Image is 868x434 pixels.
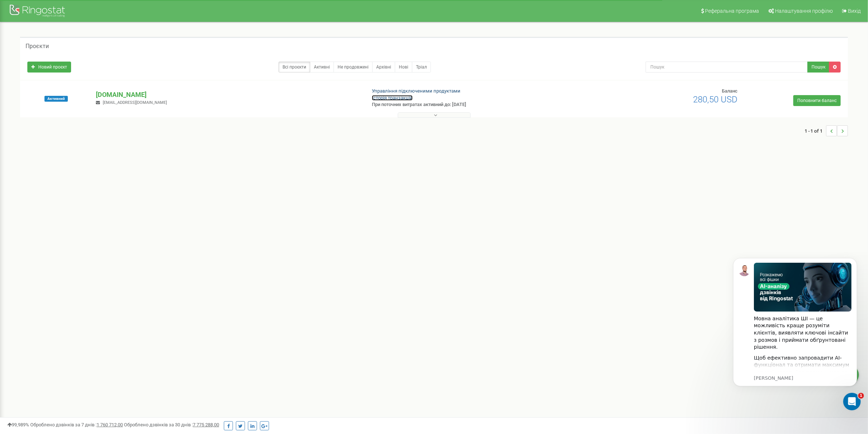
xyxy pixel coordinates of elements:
p: [DOMAIN_NAME] [96,90,360,99]
span: Активний [44,96,68,102]
a: Архівні [372,62,395,73]
iframe: Intercom live chat [843,393,861,410]
h5: Проєкти [26,43,49,50]
a: Активні [310,62,334,73]
a: Новий проєкт [27,62,71,73]
a: Управління підключеними продуктами [372,88,460,94]
a: Не продовжені [334,62,373,73]
span: Налаштування профілю [775,8,833,14]
span: Оброблено дзвінків за 30 днів : [124,422,219,427]
span: 1 [858,393,864,399]
span: Реферальна програма [705,8,759,14]
span: 99,989% [7,422,29,427]
u: 1 760 712,00 [97,422,123,427]
input: Пошук [646,62,808,73]
span: Баланс [722,88,737,94]
button: Пошук [807,62,829,73]
iframe: Intercom notifications повідомлення [722,247,868,414]
u: 7 775 288,00 [193,422,219,427]
a: Тріал [412,62,431,73]
span: Вихід [848,8,861,14]
span: Оброблено дзвінків за 7 днів : [30,422,123,427]
a: Нові [395,62,412,73]
a: Поповнити баланс [793,95,841,106]
span: 280,50 USD [693,94,737,105]
nav: ... [805,118,848,144]
span: [EMAIL_ADDRESS][DOMAIN_NAME] [103,100,167,105]
span: 1 - 1 of 1 [805,125,826,136]
a: Всі проєкти [279,62,310,73]
p: При поточних витратах активний до: [DATE] [372,101,567,108]
a: Історія транзакцій [372,95,413,101]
